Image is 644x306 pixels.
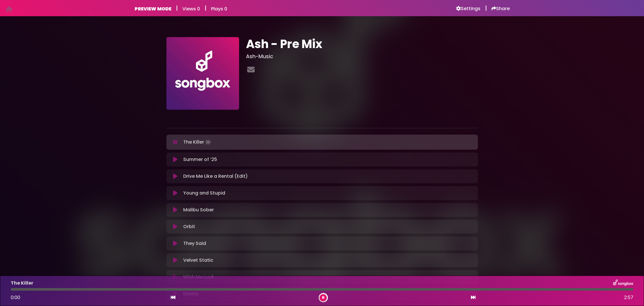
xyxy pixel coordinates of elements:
[183,206,214,213] p: Malibu Sober
[183,274,214,281] p: Wish Me Luck
[246,53,478,60] h3: Ash-Music
[205,5,206,12] h5: |
[183,156,217,163] p: Summer of ‘25
[135,6,171,12] h6: PREVIEW MODE
[182,6,200,12] h6: Views 0
[11,294,20,301] span: 0:00
[183,223,195,230] p: Orbit
[211,6,227,12] h6: Plays 0
[183,138,212,146] p: The Killer
[183,190,225,197] p: Young and Stupid
[183,257,213,264] p: Velvet Static
[183,173,248,180] p: Drive Me Like a Rental (Edit)
[183,240,206,247] p: They Said
[176,5,178,12] h5: |
[246,37,478,51] h1: Ash - Pre Mix
[11,280,33,287] p: The Killer
[613,279,633,287] img: songbox-logo-white.png
[491,6,510,12] a: Share
[166,37,239,110] img: 70beCsgvRrCVkCpAseDU
[456,6,480,12] a: Settings
[485,5,487,12] h5: |
[624,294,633,301] span: 2:57
[204,138,212,146] img: waveform4.gif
